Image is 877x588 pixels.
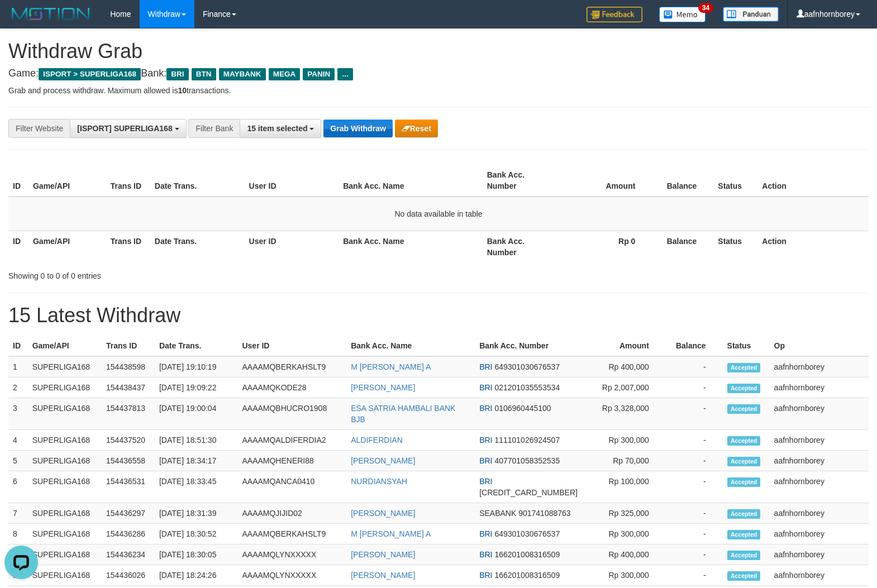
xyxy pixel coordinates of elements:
[237,524,346,544] td: AAAAMQBERKAHSLT9
[351,509,415,518] a: [PERSON_NAME]
[155,377,237,398] td: [DATE] 19:09:22
[518,509,570,518] span: Copy 901741088763 to clipboard
[582,524,666,544] td: Rp 300,000
[247,124,307,133] span: 15 item selected
[28,565,102,586] td: SUPERLIGA168
[727,477,761,487] span: Accepted
[28,451,102,471] td: SUPERLIGA168
[102,503,155,524] td: 154436297
[8,165,28,197] th: ID
[8,471,28,503] td: 6
[757,165,869,197] th: Action
[351,456,415,465] a: [PERSON_NAME]
[8,68,869,79] h4: Game: Bank:
[666,544,723,565] td: -
[155,471,237,503] td: [DATE] 18:33:45
[155,356,237,377] td: [DATE] 19:10:19
[666,451,723,471] td: -
[582,451,666,471] td: Rp 70,000
[582,336,666,356] th: Amount
[727,457,761,466] span: Accepted
[28,398,102,430] td: SUPERLIGA168
[351,477,407,486] a: NURDIANSYAH
[150,231,245,262] th: Date Trans.
[770,565,869,586] td: aafnhornborey
[727,551,761,560] span: Accepted
[102,544,155,565] td: 154436234
[155,336,237,356] th: Date Trans.
[770,451,869,471] td: aafnhornborey
[652,231,713,262] th: Balance
[479,404,492,413] span: BRI
[28,430,102,451] td: SUPERLIGA168
[237,544,346,565] td: AAAAMQLYNXXXXX
[727,530,761,539] span: Accepted
[102,524,155,544] td: 154436286
[770,377,869,398] td: aafnhornborey
[303,68,335,80] span: PANIN
[245,165,339,197] th: User ID
[723,336,770,356] th: Status
[494,550,560,559] span: Copy 166201008316509 to clipboard
[479,509,516,518] span: SEABANK
[8,6,93,22] img: MOTION_logo.png
[102,565,155,586] td: 154436026
[8,85,869,96] p: Grab and process withdraw. Maximum allowed is transactions.
[479,529,492,538] span: BRI
[155,451,237,471] td: [DATE] 18:34:17
[587,7,642,22] img: Feedback.jpg
[166,68,188,80] span: BRI
[237,356,346,377] td: AAAAMQBERKAHSLT9
[479,436,492,444] span: BRI
[8,197,869,231] td: No data available in table
[652,165,713,197] th: Balance
[582,430,666,451] td: Rp 300,000
[102,336,155,356] th: Trans ID
[479,477,492,486] span: BRI
[8,524,28,544] td: 8
[106,231,150,262] th: Trans ID
[666,377,723,398] td: -
[351,571,415,580] a: [PERSON_NAME]
[666,398,723,430] td: -
[39,68,141,80] span: ISPORT > SUPERLIGA168
[351,383,415,392] a: [PERSON_NAME]
[479,362,492,371] span: BRI
[582,356,666,377] td: Rp 400,000
[8,266,357,281] div: Showing 0 to 0 of 0 entries
[240,119,321,138] button: 15 item selected
[8,451,28,471] td: 5
[323,119,392,137] button: Grab Withdraw
[475,336,582,356] th: Bank Acc. Number
[560,231,652,262] th: Rp 0
[727,384,761,393] span: Accepted
[479,488,578,497] span: Copy 126601004049502 to clipboard
[494,383,560,392] span: Copy 021201035553534 to clipboard
[666,336,723,356] th: Balance
[479,456,492,465] span: BRI
[8,377,28,398] td: 2
[8,336,28,356] th: ID
[494,456,560,465] span: Copy 407701058352535 to clipboard
[28,231,106,262] th: Game/API
[770,503,869,524] td: aafnhornborey
[494,404,551,413] span: Copy 0106960445100 to clipboard
[155,565,237,586] td: [DATE] 18:24:26
[269,68,301,80] span: MEGA
[351,550,415,559] a: [PERSON_NAME]
[8,231,28,262] th: ID
[346,336,475,356] th: Bank Acc. Name
[28,336,102,356] th: Game/API
[102,451,155,471] td: 154436558
[106,165,150,197] th: Trans ID
[237,430,346,451] td: AAAAMQALDIFERDIA2
[8,40,869,63] h1: Withdraw Grab
[28,524,102,544] td: SUPERLIGA168
[102,471,155,503] td: 154436531
[727,436,761,446] span: Accepted
[178,86,187,95] strong: 10
[237,503,346,524] td: AAAAMQJIJID02
[351,529,431,538] a: M [PERSON_NAME] A
[8,398,28,430] td: 3
[560,165,652,197] th: Amount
